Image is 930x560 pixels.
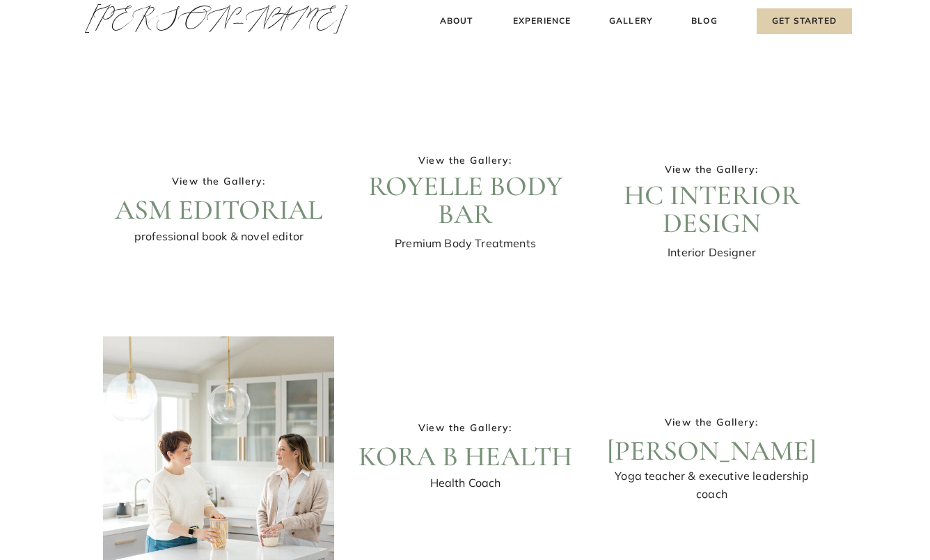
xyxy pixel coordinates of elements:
a: Blog [688,14,720,29]
a: Gallery [608,14,654,29]
a: Get Started [757,8,852,34]
a: About [436,14,477,29]
a: Experience [511,14,573,29]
